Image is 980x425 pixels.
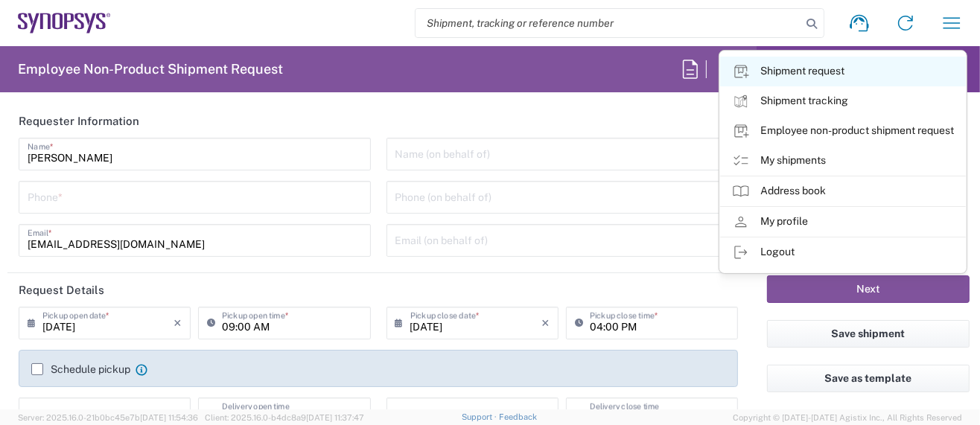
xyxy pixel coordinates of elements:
[205,413,364,422] span: Client: 2025.16.0-b4dc8a9
[31,363,130,375] label: Schedule pickup
[720,237,966,267] a: Logout
[767,275,970,303] button: Next
[541,311,550,335] i: ×
[174,311,182,335] i: ×
[720,116,966,146] a: Employee non-product shipment request
[767,365,970,392] button: Save as template
[18,60,283,78] h2: Employee Non-Product Shipment Request
[733,411,962,424] span: Copyright © [DATE]-[DATE] Agistix Inc., All Rights Reserved
[19,283,104,298] h2: Request Details
[720,57,966,86] a: Shipment request
[720,207,966,237] a: My profile
[140,413,198,422] span: [DATE] 11:54:36
[306,413,364,422] span: [DATE] 11:37:47
[18,413,198,422] span: Server: 2025.16.0-21b0bc45e7b
[416,9,801,37] input: Shipment, tracking or reference number
[720,176,966,206] a: Address book
[767,320,970,348] button: Save shipment
[499,412,537,421] a: Feedback
[19,114,139,129] h2: Requester Information
[720,86,966,116] a: Shipment tracking
[720,146,966,176] a: My shipments
[462,412,499,421] a: Support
